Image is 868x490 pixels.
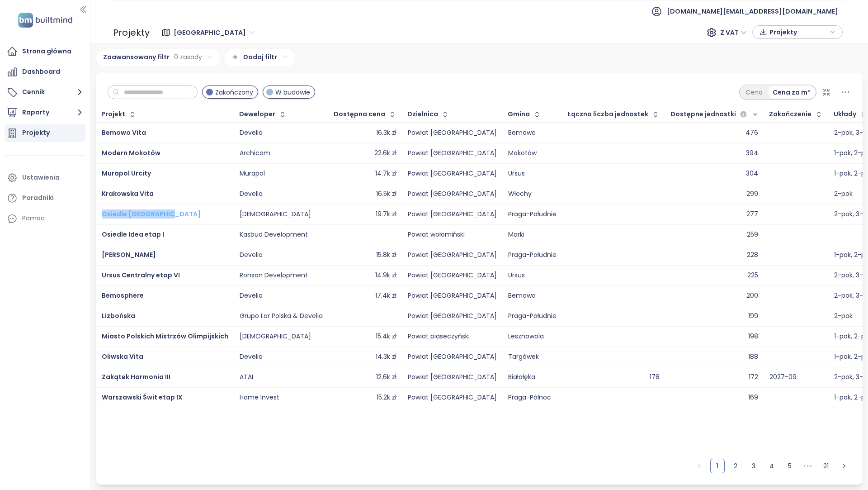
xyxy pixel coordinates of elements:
div: Zaawansowany filtr [96,49,220,66]
div: Ronson Development [240,271,308,280]
span: left [697,463,702,469]
button: right [837,459,851,473]
div: Bemowo [508,292,536,300]
div: 16.3k zł [376,129,396,137]
div: Mokotów [508,149,537,157]
li: 2 [728,459,743,473]
div: 228 [747,251,758,259]
a: Osiedle [GEOGRAPHIC_DATA] [102,209,201,219]
a: Osiedle Idea etap I [102,230,164,239]
div: Dzielnica [407,111,438,117]
span: Ursus Centralny etap VI [102,271,180,280]
div: 12.6k zł [376,373,396,381]
div: Ursus [508,170,525,178]
div: Deweloper [239,111,275,117]
a: 4 [765,459,778,473]
div: Powiat [GEOGRAPHIC_DATA] [408,394,497,402]
span: Warszawski Świt etap IX [102,393,183,402]
li: Poprzednia strona [692,459,707,473]
div: Powiat [GEOGRAPHIC_DATA] [408,373,497,381]
div: Gmina [508,111,530,117]
li: Następna strona [837,459,851,473]
div: Projekt [101,111,125,117]
div: 198 [748,333,758,341]
div: Praga-Południe [508,312,557,320]
div: Powiat [GEOGRAPHIC_DATA] [408,210,497,219]
span: Zakątek Harmonia III [102,372,170,381]
div: Powiat [GEOGRAPHIC_DATA] [408,170,497,178]
span: right [841,463,847,469]
a: Strona główna [5,43,85,61]
a: 1 [711,459,724,473]
div: Układy [834,111,856,117]
div: Ursus [508,271,525,280]
div: Praga-Północ [508,394,551,402]
div: Develia [240,129,263,137]
div: Murapol [240,170,265,178]
div: Cena [741,86,768,99]
div: 299 [746,190,758,198]
li: 5 [783,459,797,473]
div: Strona główna [22,46,71,57]
a: Ustawienia [5,169,85,187]
div: Targówek [508,353,539,361]
span: Zakończony [215,87,253,97]
img: logo [15,11,75,29]
li: 21 [819,459,833,473]
div: Białołęka [508,373,535,381]
span: Z VAT [720,26,747,39]
div: Lesznowola [508,333,544,341]
span: Oliwska Vita [102,352,143,361]
a: Bemosphere [102,291,144,300]
div: Powiat [GEOGRAPHIC_DATA] [408,129,497,137]
div: 17.4k zł [375,292,396,300]
div: Projekty [113,24,150,42]
div: 14.7k zł [375,170,396,178]
a: Miasto Polskich Mistrzów Olimpijskich [102,332,228,341]
div: Włochy [508,190,532,198]
a: Modern Mokotów [102,148,160,157]
div: Praga-Południe [508,251,557,259]
div: Powiat [GEOGRAPHIC_DATA] [408,251,497,259]
div: 172 [749,373,758,381]
div: Develia [240,251,263,259]
div: Bemowo [508,129,536,137]
div: Develia [240,353,263,361]
a: 2 [729,459,742,473]
a: Dashboard [5,63,85,81]
div: Powiat [GEOGRAPHIC_DATA] [408,190,497,198]
div: Powiat wołomiński [408,231,465,239]
div: 188 [748,353,758,361]
div: [DEMOGRAPHIC_DATA] [240,210,311,219]
div: 2-pok [834,190,853,198]
a: [PERSON_NAME] [102,250,156,259]
div: Zakończenie [769,111,811,117]
a: Projekty [5,124,85,142]
div: 200 [746,292,758,300]
div: Develia [240,190,263,198]
button: left [692,459,707,473]
div: 304 [746,170,758,178]
div: Projekty [22,127,50,138]
div: 169 [748,394,758,402]
div: ATAL [240,373,255,381]
a: Krakowska Vita [102,189,154,198]
div: Marki [508,231,524,239]
a: Bemowo Vita [102,128,146,137]
a: Poradniki [5,189,85,207]
li: 1 [710,459,725,473]
div: Ustawienia [22,172,60,183]
div: 14.3k zł [376,353,396,361]
span: Dostępne jednostki [670,111,736,117]
div: 14.9k zł [375,271,396,280]
div: Powiat [GEOGRAPHIC_DATA] [408,292,497,300]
